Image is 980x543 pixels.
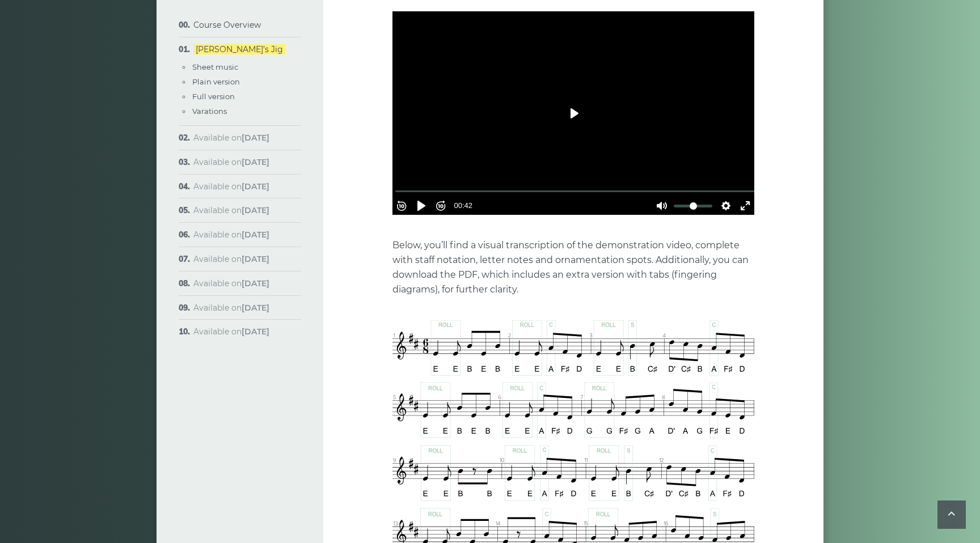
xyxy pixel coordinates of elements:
[193,157,269,167] span: Available on
[193,20,261,30] a: Course Overview
[392,238,754,297] p: Below, you’ll find a visual transcription of the demonstration video, complete with staff notatio...
[193,326,269,337] span: Available on
[192,77,240,86] a: Plain version
[242,230,269,240] strong: [DATE]
[193,303,269,313] span: Available on
[193,278,269,289] span: Available on
[242,303,269,313] strong: [DATE]
[193,205,269,215] span: Available on
[193,181,269,192] span: Available on
[242,181,269,192] strong: [DATE]
[192,92,235,101] a: Full version
[242,326,269,337] strong: [DATE]
[192,62,238,71] a: Sheet music
[242,254,269,264] strong: [DATE]
[193,230,269,240] span: Available on
[193,44,285,54] a: [PERSON_NAME]’s Jig
[193,133,269,143] span: Available on
[193,254,269,264] span: Available on
[192,107,227,116] a: Varations
[242,133,269,143] strong: [DATE]
[242,157,269,167] strong: [DATE]
[242,205,269,215] strong: [DATE]
[242,278,269,289] strong: [DATE]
